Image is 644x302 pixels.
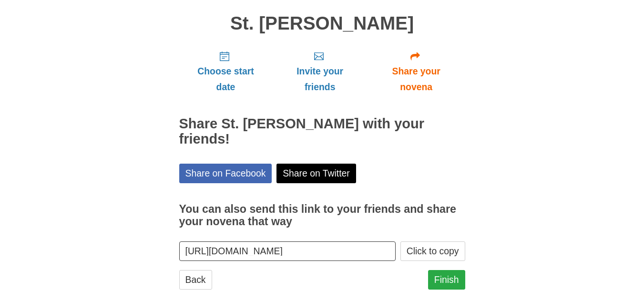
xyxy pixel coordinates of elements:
[282,63,358,95] span: Invite your friends
[272,43,367,100] a: Invite your friends
[179,203,465,228] h3: You can also send this link to your friends and share your novena that way
[428,270,465,290] a: Finish
[377,63,456,95] span: Share your novena
[179,164,272,183] a: Share on Facebook
[189,63,263,95] span: Choose start date
[179,13,465,34] h1: St. [PERSON_NAME]
[179,43,273,100] a: Choose start date
[179,116,465,147] h2: Share St. [PERSON_NAME] with your friends!
[179,270,212,290] a: Back
[276,164,356,183] a: Share on Twitter
[368,43,465,100] a: Share your novena
[400,241,465,261] button: Click to copy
